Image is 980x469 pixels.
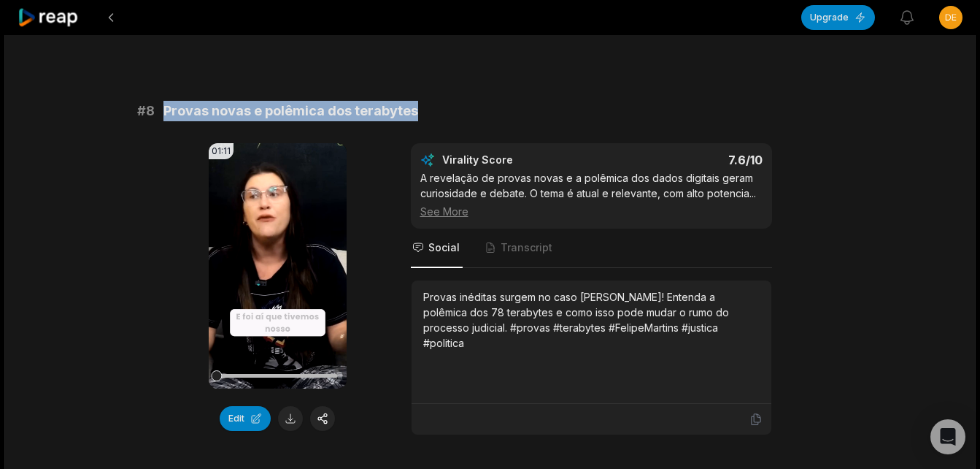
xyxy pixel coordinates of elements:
[606,153,763,167] div: 7.6 /10
[163,101,418,121] span: Provas novas e polêmica dos terabytes
[420,170,763,219] div: A revelação de provas novas e a polêmica dos dados digitais geram curiosidade e debate. O tema é ...
[209,143,347,389] video: Your browser does not support mp4 format.
[930,419,965,454] div: Open Intercom Messenger
[442,153,599,167] div: Virality Score
[801,5,875,30] button: Upgrade
[420,204,763,219] div: See More
[428,240,460,255] span: Social
[411,229,772,268] nav: Tabs
[423,289,760,351] div: Provas inéditas surgem no caso [PERSON_NAME]! Entenda a polêmica dos 78 terabytes e como isso pod...
[220,406,271,431] button: Edit
[501,240,552,255] span: Transcript
[137,101,155,121] span: # 8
